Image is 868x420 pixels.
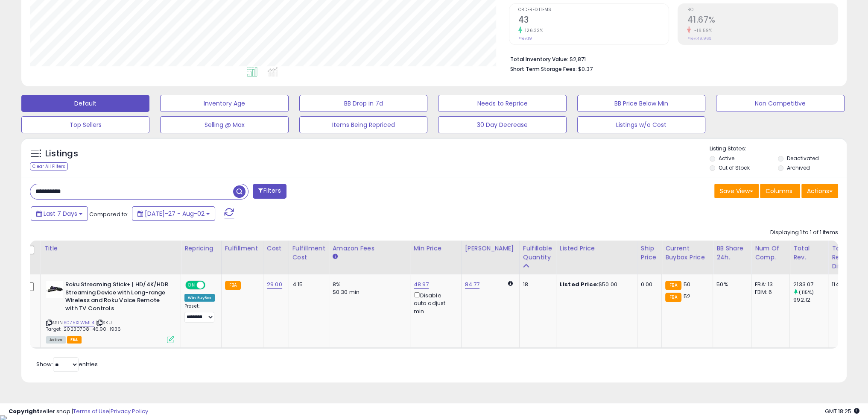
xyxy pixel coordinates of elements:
div: Current Buybox Price [665,244,709,262]
div: Repricing [184,244,218,253]
span: 50 [684,280,690,288]
a: B075XLWML4 [64,319,94,326]
span: FBA [67,336,82,344]
div: 50% [716,281,745,288]
div: Total Rev. Diff. [832,244,854,271]
div: Total Rev. [793,244,824,262]
b: Total Inventory Value: [510,56,568,63]
div: Fulfillment Cost [292,244,325,262]
button: Top Sellers [21,116,149,133]
div: BB Share 24h. [716,244,748,262]
div: Fulfillable Quantity [523,244,552,262]
span: $0.37 [578,65,593,73]
label: Out of Stock [719,164,750,171]
span: | SKU: Target_20230708_46.90_1936 [46,319,121,332]
div: seller snap | | [9,408,148,416]
button: Default [21,95,149,112]
small: FBA [225,281,241,290]
div: 1140.95 [832,281,851,288]
span: ROI [687,8,838,12]
div: 8% [333,281,403,288]
div: Title [44,244,177,253]
span: All listings currently available for purchase on Amazon [46,336,66,344]
label: Active [719,155,734,162]
span: Ordered Items [518,8,669,12]
button: Needs to Reprice [438,95,566,112]
small: Amazon Fees. [333,253,338,261]
div: Preset: [184,303,215,323]
small: Prev: 19 [518,36,532,41]
strong: Copyright [9,407,40,415]
span: ON [186,282,197,289]
div: 0.00 [641,281,655,288]
span: Last 7 Days [44,209,77,218]
a: 48.97 [414,280,429,289]
div: 992.12 [793,296,828,304]
small: 126.32% [522,27,544,34]
span: 52 [684,292,690,300]
div: 2133.07 [793,281,828,288]
div: 18 [523,281,549,288]
h2: 41.67% [687,15,838,26]
div: Disable auto adjust min [414,291,455,315]
b: Short Term Storage Fees: [510,65,577,73]
small: FBA [665,281,681,290]
button: BB Price Below Min [577,95,705,112]
label: Archived [787,164,810,171]
button: Non Competitive [716,95,844,112]
button: Filters [253,184,286,199]
b: Roku Streaming Stick+ | HD/4K/HDR Streaming Device with Long-range Wireless and Roku Voice Remote... [65,281,169,314]
small: FBA [665,293,681,302]
div: [PERSON_NAME] [465,244,516,253]
h5: Listings [45,148,78,160]
h2: 43 [518,15,669,26]
div: Listed Price [560,244,634,253]
button: Columns [760,184,800,198]
div: Win BuyBox [184,294,215,302]
button: Actions [801,184,838,198]
small: Prev: 49.96% [687,36,711,41]
button: Inventory Age [160,95,288,112]
a: Terms of Use [73,407,109,415]
span: Columns [766,187,792,195]
span: Show: entries [36,360,98,368]
div: FBA: 13 [755,281,783,288]
small: -16.59% [691,27,712,34]
b: Listed Price: [560,280,599,288]
div: Amazon Fees [333,244,406,253]
span: [DATE]-27 - Aug-02 [145,209,205,218]
div: FBM: 6 [755,288,783,296]
button: BB Drop in 7d [299,95,427,112]
button: Save View [714,184,759,198]
button: Listings w/o Cost [577,116,705,133]
div: Clear All Filters [30,162,68,170]
div: Ship Price [641,244,658,262]
span: Compared to: [89,210,129,218]
div: Fulfillment [225,244,260,253]
a: 84.77 [465,280,480,289]
small: (115%) [799,289,814,296]
button: 30 Day Decrease [438,116,566,133]
span: OFF [204,282,218,289]
a: Privacy Policy [111,407,148,415]
div: 4.15 [292,281,322,288]
label: Deactivated [787,155,819,162]
div: Min Price [414,244,458,253]
div: $0.30 min [333,288,403,296]
button: Selling @ Max [160,116,288,133]
button: [DATE]-27 - Aug-02 [132,206,215,221]
li: $2,871 [510,53,832,64]
div: Displaying 1 to 1 of 1 items [770,229,838,237]
div: Cost [267,244,285,253]
span: 2025-08-10 18:25 GMT [825,407,859,415]
button: Last 7 Days [31,206,88,221]
div: ASIN: [46,281,174,342]
a: 29.00 [267,280,282,289]
button: Items Being Repriced [299,116,427,133]
img: 31VvhUJtmhL._SL40_.jpg [46,281,63,298]
p: Listing States: [710,145,847,153]
div: Num of Comp. [755,244,786,262]
div: $50.00 [560,281,631,288]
